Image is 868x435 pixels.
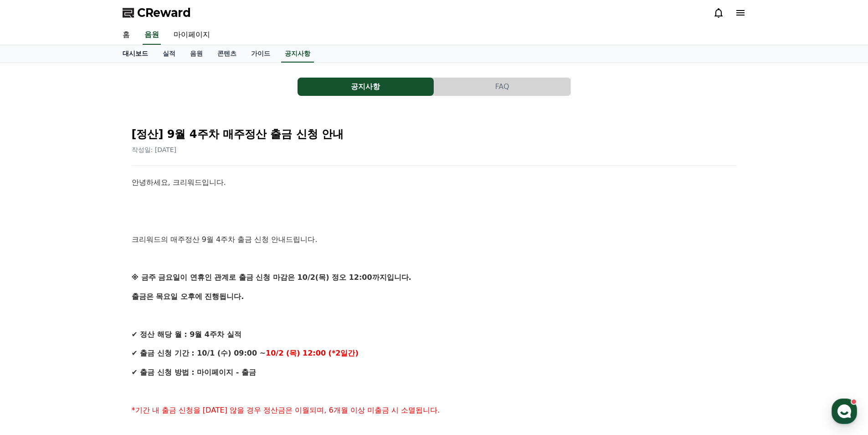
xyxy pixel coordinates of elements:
a: CReward [123,5,191,20]
a: 홈 [115,26,137,45]
strong: (*2일간) [329,349,359,357]
a: 가이드 [244,45,277,63]
p: 크리워드의 매주정산 9월 4주차 출금 신청 안내드립니다. [132,234,737,246]
span: 작성일: [DATE] [132,146,177,153]
a: 공지사항 [281,45,314,63]
span: 홈 [29,303,34,310]
strong: ✔ 정산 해당 월 : 9월 4주차 실적 [132,330,241,339]
strong: ✔ 출금 신청 방법 : 마이페이지 - 출금 [132,368,256,377]
span: 설정 [141,303,152,310]
strong: 10/2 (목) 12:00 [266,349,326,357]
p: 안녕하세요, 크리워드입니다. [132,177,737,189]
span: 대화 [83,304,94,311]
a: 공지사항 [298,78,434,96]
a: FAQ [434,78,571,96]
button: FAQ [434,78,570,96]
a: 홈 [3,289,60,312]
a: 음원 [143,26,161,45]
strong: ※ 금주 금요일이 연휴인 관계로 출금 신청 마감은 10/2(목) 정오 12:00까지입니다. [132,273,411,282]
strong: 출금은 목요일 오후에 진행됩니다. [132,292,244,301]
span: CReward [137,5,191,20]
a: 대시보드 [115,45,155,63]
button: 공지사항 [298,78,434,96]
a: 설정 [118,289,175,312]
h2: [정산] 9월 4주차 매주정산 출금 신청 안내 [132,127,737,142]
strong: ✔ 출금 신청 기간 : 10/1 (수) 09:00 ~ [132,349,266,357]
a: 대화 [60,289,118,312]
a: 실적 [155,45,183,63]
a: 콘텐츠 [210,45,244,63]
span: *기간 내 출금 신청을 [DATE] 않을 경우 정산금은 이월되며, 6개월 이상 미출금 시 소멸됩니다. [132,406,440,414]
a: 마이페이지 [166,26,217,45]
a: 음원 [183,45,210,63]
